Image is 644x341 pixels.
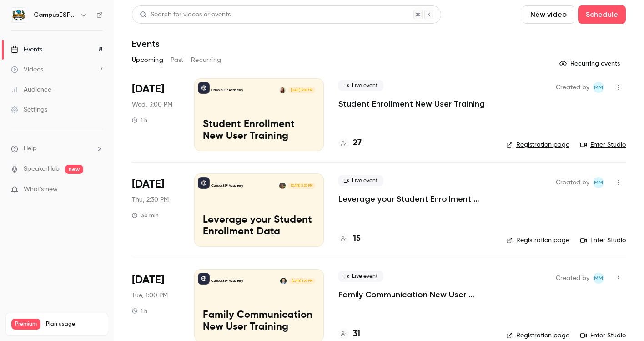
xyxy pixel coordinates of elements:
[338,233,361,245] a: 15
[353,233,361,245] h4: 15
[132,173,180,246] div: Aug 14 Thu, 2:30 PM (America/New York)
[555,56,626,71] button: Recurring events
[556,82,589,93] span: Created by
[11,319,40,330] span: Premium
[353,328,360,340] h4: 31
[338,98,485,109] a: Student Enrollment New User Training
[594,82,603,93] span: MM
[140,10,231,20] div: Search for videos or events
[338,175,383,186] span: Live event
[211,88,243,92] p: CampusESP Academy
[132,291,168,300] span: Tue, 1:00 PM
[338,289,492,300] a: Family Communication New User Training
[132,307,147,315] div: 1 h
[580,140,626,149] a: Enter Studio
[132,100,172,109] span: Wed, 3:00 PM
[203,214,315,238] p: Leverage your Student Enrollment Data
[211,183,243,188] p: CampusESP Academy
[523,5,574,24] button: New video
[65,165,83,174] span: new
[594,177,603,188] span: MM
[593,273,604,284] span: Mairin Matthews
[132,212,159,219] div: 30 min
[132,195,169,204] span: Thu, 2:30 PM
[132,177,164,192] span: [DATE]
[556,273,589,284] span: Created by
[34,10,76,20] h6: CampusESP Academy
[338,328,360,340] a: 31
[24,164,60,174] a: SpeakerHub
[506,140,569,149] a: Registration page
[211,279,243,283] p: CampusESP Academy
[46,321,102,328] span: Plan usage
[338,193,492,204] a: Leverage your Student Enrollment Data
[353,137,362,149] h4: 27
[132,78,180,151] div: Aug 13 Wed, 3:00 PM (America/New York)
[194,78,324,151] a: Student Enrollment New User TrainingCampusESP AcademyMairin Matthews[DATE] 3:00 PMStudent Enrollm...
[279,87,286,93] img: Mairin Matthews
[132,82,164,97] span: [DATE]
[132,38,160,49] h1: Events
[288,87,315,93] span: [DATE] 3:00 PM
[11,8,26,22] img: CampusESP Academy
[288,183,315,189] span: [DATE] 2:30 PM
[578,5,626,24] button: Schedule
[280,278,287,284] img: Albert Perera
[191,53,221,67] button: Recurring
[338,137,362,149] a: 27
[580,236,626,245] a: Enter Studio
[289,278,315,284] span: [DATE] 1:00 PM
[594,273,603,284] span: MM
[203,119,315,143] p: Student Enrollment New User Training
[24,144,37,153] span: Help
[338,80,383,91] span: Live event
[11,105,47,114] div: Settings
[11,85,51,94] div: Audience
[11,144,103,153] li: help-dropdown-opener
[24,185,58,194] span: What's new
[580,331,626,340] a: Enter Studio
[203,310,315,333] p: Family Communication New User Training
[279,183,286,189] img: Mira Gandhi
[506,331,569,340] a: Registration page
[556,177,589,188] span: Created by
[338,271,383,282] span: Live event
[11,65,43,74] div: Videos
[506,236,569,245] a: Registration page
[132,53,163,67] button: Upcoming
[11,45,42,54] div: Events
[132,273,164,287] span: [DATE]
[593,177,604,188] span: Mairin Matthews
[171,53,184,67] button: Past
[593,82,604,93] span: Mairin Matthews
[194,173,324,246] a: Leverage your Student Enrollment DataCampusESP AcademyMira Gandhi[DATE] 2:30 PMLeverage your Stud...
[132,117,147,124] div: 1 h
